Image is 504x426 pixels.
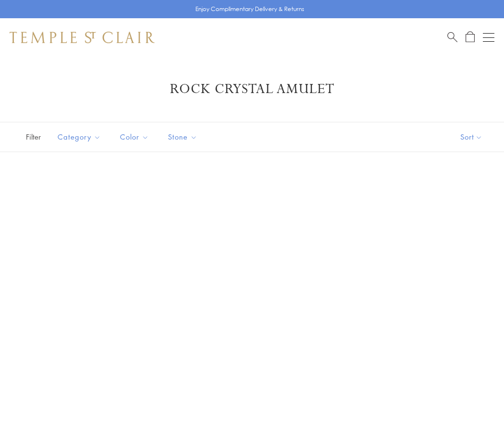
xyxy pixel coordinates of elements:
[50,126,108,148] button: Category
[24,81,480,98] h1: Rock Crystal Amulet
[466,31,475,43] a: Open Shopping Bag
[113,126,156,148] button: Color
[439,122,504,152] button: Show sort by
[447,31,457,43] a: Search
[195,4,304,14] p: Enjoy Complimentary Delivery & Returns
[161,126,204,148] button: Stone
[483,32,494,43] button: Open navigation
[10,32,155,43] img: Temple St. Clair
[115,131,156,143] span: Color
[53,131,108,143] span: Category
[163,131,204,143] span: Stone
